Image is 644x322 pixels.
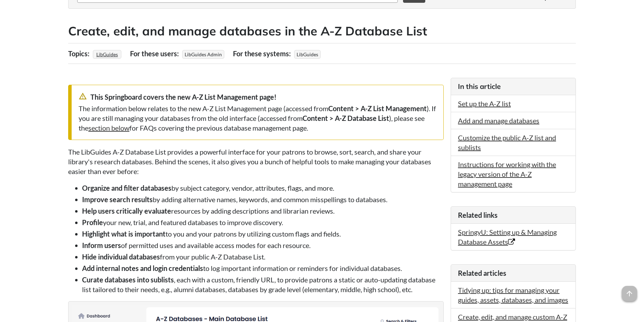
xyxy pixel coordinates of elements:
strong: Hide individual databases [82,253,160,261]
strong: Profile [82,218,103,226]
span: Related links [458,211,498,219]
a: SpringyU: Setting up & Managing Database Assets [458,228,557,246]
a: arrow_upward [622,287,637,295]
li: by subject category, vendor, attributes, flags, and more. [82,183,444,193]
li: resources by adding descriptions and librarian reviews. [82,206,444,216]
li: to you and your patrons by utilizing custom flags and fields. [82,229,444,239]
li: to log important information or reminders for individual databases. [82,263,444,273]
h3: In this article [458,82,569,91]
a: LibGuides [95,49,119,59]
strong: Curate databases into sublists [82,275,174,284]
a: Set up the A-Z list [458,99,511,108]
a: Add and manage databases [458,116,539,125]
span: Related articles [458,269,506,277]
strong: Improve search results [82,195,153,204]
p: The LibGuides A-Z Database List provides a powerful interface for your patrons to browse, sort, s... [68,147,444,176]
a: Tidying up: tips for managing your guides, assets, databases, and images [458,286,568,304]
strong: Content > A-Z List Management [328,104,427,113]
strong: Highlight what is important [82,230,166,238]
li: of permitted uses and available access modes for each resource. [82,240,444,250]
div: Topics: [68,47,91,60]
strong: Add internal notes and login credentials [82,264,203,272]
a: Instructions for working with the legacy version of the A-Z management page [458,160,556,188]
h2: Create, edit, and manage databases in the A-Z Database List [68,23,576,40]
span: LibGuides [294,50,321,59]
li: your new, trial, and featured databases to improve discovery. [82,217,444,227]
span: arrow_upward [622,286,637,301]
strong: Inform users [82,241,121,249]
strong: Help users critically evaluate [82,207,171,215]
li: from your public A-Z Database List. [82,252,444,262]
strong: Organize and filter databases [82,184,171,192]
a: Customize the public A-Z list and sublists [458,133,556,151]
li: , each with a custom, friendly URL, to provide patrons a static or auto-updating database list ta... [82,275,444,294]
span: LibGuides Admin [182,50,224,59]
div: This Springboard covers the new A-Z List Management page! [79,92,436,102]
span: warning_amber [79,92,87,100]
li: by adding alternative names, keywords, and common misspellings to databases. [82,195,444,204]
a: section below [88,124,129,132]
div: The information below relates to the new A-Z List Management page (accessed from ). If you are st... [79,104,436,133]
div: For these users: [130,47,180,60]
div: For these systems: [233,47,292,60]
strong: Content > A-Z Database List [303,114,389,122]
